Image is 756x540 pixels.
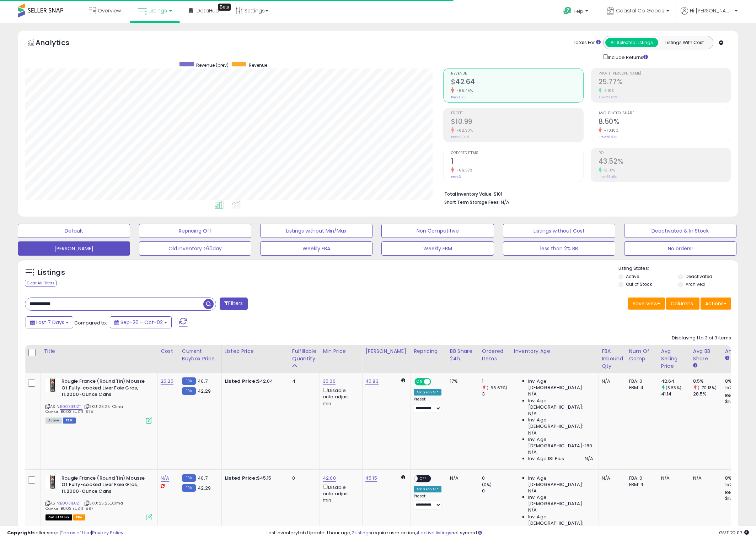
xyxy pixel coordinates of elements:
[528,507,537,513] span: N/A
[629,378,653,384] div: FBA: 0
[528,436,593,449] span: Inv. Age [DEMOGRAPHIC_DATA]-180:
[18,241,130,256] button: [PERSON_NAME]
[686,273,712,279] label: Deactivated
[61,475,148,497] b: Rougie France (Round Tin) Mousse Of Fully-cooked Liver Foie Gras, 11.2000-Ounce Cans
[60,500,82,506] a: B0031EUZTI
[45,404,123,414] span: | SKU: 25.25_Olma Caviar_B0031EUZTI_975
[120,319,163,326] span: Sep-26 - Oct-02
[690,7,733,14] span: Hi [PERSON_NAME]
[418,475,429,481] span: OFF
[503,241,615,256] button: less than 2% BB
[198,485,211,491] span: 42.29
[528,391,537,397] span: N/A
[482,482,492,487] small: (0%)
[149,7,167,14] span: Listings
[414,486,441,492] div: Amazon AI *
[260,224,372,238] button: Listings without Min/Max
[45,475,152,520] div: ASIN:
[451,118,583,127] h2: $10.99
[599,118,731,127] h2: 8.50%
[602,128,619,133] small: -70.18%
[626,281,652,287] label: Out of Stock
[602,348,623,370] div: FBA inbound Qty
[25,280,57,287] div: Clear All Filters
[624,241,736,256] button: No orders!
[558,1,595,23] a: Help
[528,398,593,410] span: Inv. Age [DEMOGRAPHIC_DATA]:
[430,379,441,385] span: OFF
[681,7,738,23] a: Hi [PERSON_NAME]
[323,378,336,385] a: 35.00
[414,348,444,355] div: Repricing
[701,298,731,310] button: Actions
[501,199,509,206] span: N/A
[323,386,357,407] div: Disable auto adjust min
[585,456,593,462] span: N/A
[218,4,231,11] div: Tooltip anchor
[574,8,583,14] span: Help
[528,449,537,456] span: N/A
[629,475,653,481] div: FBA: 0
[618,265,738,272] p: Listing States:
[414,494,441,510] div: Preset:
[599,72,731,76] span: Profit [PERSON_NAME]
[629,384,653,391] div: FBM: 4
[161,475,169,482] a: N/A
[450,348,476,362] div: BB Share 24h.
[139,224,251,238] button: Repricing Off
[693,391,722,397] div: 28.5%
[725,355,729,361] small: Amazon Fees.
[482,488,511,494] div: 0
[528,456,565,462] span: Inv. Age 181 Plus:
[514,348,596,355] div: Inventory Age
[416,529,451,536] a: 4 active listings
[60,404,82,410] a: B0031EUZTI
[414,389,441,396] div: Amazon AI *
[693,348,719,362] div: Avg BB Share
[61,378,148,400] b: Rougie France (Round Tin) Mousse Of Fully-cooked Liver Foie Gras, 11.2000-Ounce Cans
[599,78,731,87] h2: 25.77%
[450,378,473,384] div: 17%
[381,241,494,256] button: Weekly FBM
[414,397,441,413] div: Preset:
[415,379,424,385] span: ON
[573,39,601,46] div: Totals For
[182,484,196,492] small: FBM
[598,53,656,61] div: Include Returns
[36,319,64,326] span: Last 7 Days
[18,224,130,238] button: Default
[44,348,155,355] div: Title
[528,410,537,417] span: N/A
[482,475,511,481] div: 0
[323,348,359,355] div: Min Price
[661,378,690,384] div: 42.64
[225,348,286,355] div: Listed Price
[451,135,469,139] small: Prev: $29.15
[7,530,123,536] div: seller snap | |
[624,224,736,238] button: Deactivated & In Stock
[36,38,83,49] h5: Analytics
[451,95,466,99] small: Prev: $123
[451,72,583,76] span: Revenue
[92,529,123,536] a: Privacy Policy
[74,320,107,326] span: Compared to:
[365,475,377,482] a: 45.15
[323,475,336,482] a: 42.00
[693,362,697,369] small: Avg BB Share.
[381,224,494,238] button: Non Competitive
[45,378,60,392] img: 41SVToGP84L._SL40_.jpg
[672,335,731,342] div: Displaying 1 to 3 of 3 items
[528,514,593,527] span: Inv. Age [DEMOGRAPHIC_DATA]:
[661,348,687,370] div: Avg Selling Price
[45,514,72,520] span: All listings that are currently out of stock and unavailable for purchase on Amazon
[658,38,711,47] button: Listings With Cost
[666,298,699,310] button: Columns
[602,88,615,93] small: 9.10%
[693,378,722,384] div: 8.5%
[198,378,208,384] span: 40.7
[182,377,196,385] small: FBM
[220,298,247,310] button: Filters
[616,7,664,14] span: Coastal Co Goods
[45,500,123,511] span: | SKU: 25.25_Olma Caviar_B0031EUZTI_897
[45,475,60,489] img: 41SVToGP84L._SL40_.jpg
